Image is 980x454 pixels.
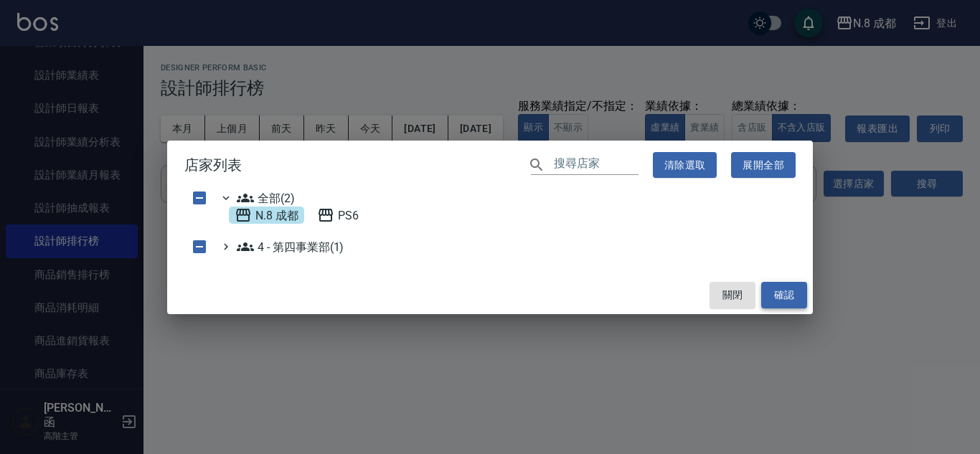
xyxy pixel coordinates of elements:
[237,189,295,207] span: 全部(2)
[554,154,639,175] input: 搜尋店家
[167,141,813,190] h2: 店家列表
[317,207,359,224] span: PS6
[653,152,717,179] button: 清除選取
[731,152,796,179] button: 展開全部
[237,238,344,255] span: 4 - 第四事業部(1)
[235,207,298,224] span: N.8 成都
[761,282,807,308] button: 確認
[710,282,755,308] button: 關閉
